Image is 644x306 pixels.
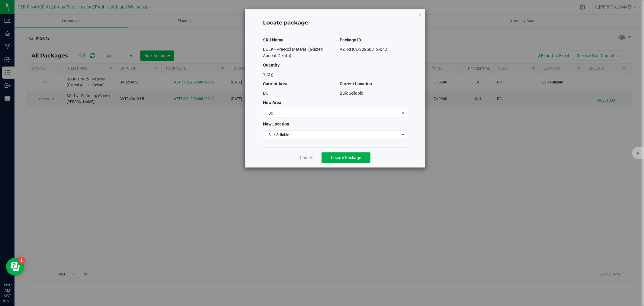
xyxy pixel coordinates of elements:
[340,91,363,96] span: Bulk Sellable
[263,131,399,139] span: Bulk Sellable
[263,63,280,67] span: Quantity
[340,81,372,86] span: Current Location
[263,37,284,42] span: SKU Name
[340,37,361,42] span: Package ID
[263,122,289,126] span: New Location
[322,152,370,163] button: Locate Package
[399,109,407,118] span: select
[263,91,268,96] span: DC
[331,155,361,160] span: Locate Package
[263,109,399,118] span: DC
[6,258,24,276] iframe: Resource center
[340,47,387,52] span: AZTRHCL-20250812-042
[18,257,25,264] iframe: Resource center unread badge
[399,131,407,139] span: select
[300,155,312,161] a: Cancel
[263,81,287,86] span: Current Area
[263,47,323,58] span: BULK - Pre-Roll Material (Glazed Apricot Gelato)
[263,72,274,77] span: 132 g
[263,19,407,27] h4: Locate package
[263,100,281,105] span: New Area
